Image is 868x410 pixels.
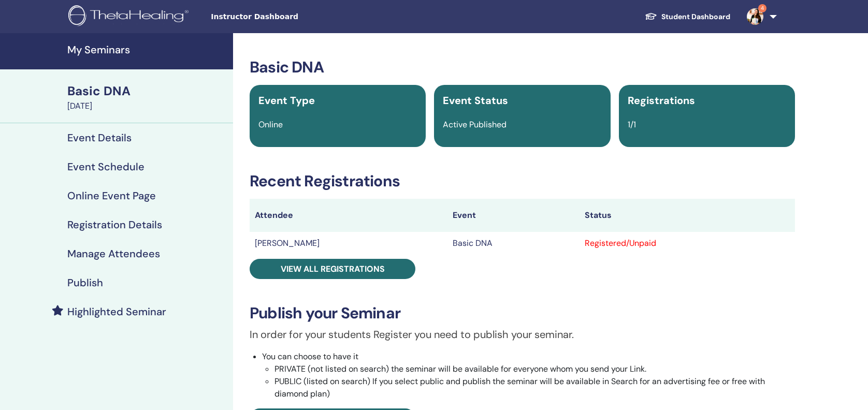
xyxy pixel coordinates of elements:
[250,199,447,232] th: Attendee
[61,82,233,112] a: Basic DNA[DATE]
[274,363,795,375] li: PRIVATE (not listed on search) the seminar will be available for everyone whom you send your Link.
[67,276,103,289] h4: Publish
[758,4,766,12] span: 4
[262,350,795,400] li: You can choose to have it
[585,237,790,250] div: Registered/Unpaid
[68,5,192,28] img: logo.png
[67,189,156,202] h4: Online Event Page
[443,94,508,107] span: Event Status
[250,232,447,255] td: [PERSON_NAME]
[443,119,507,130] span: Active Published
[447,232,580,255] td: Basic DNA
[250,327,795,342] p: In order for your students Register you need to publish your seminar.
[250,259,415,279] a: View all registrations
[258,94,315,107] span: Event Type
[67,100,227,112] div: [DATE]
[281,263,385,274] span: View all registrations
[67,43,227,56] h4: My Seminars
[250,304,795,323] h3: Publish your Seminar
[628,94,695,107] span: Registrations
[67,305,166,318] h4: Highlighted Seminar
[211,11,366,22] span: Instructor Dashboard
[250,172,795,191] h3: Recent Registrations
[636,7,739,26] a: Student Dashboard
[628,119,636,130] span: 1/1
[67,82,227,100] div: Basic DNA
[67,131,132,144] h4: Event Details
[250,58,795,77] h3: Basic DNA
[580,199,795,232] th: Status
[274,375,795,400] li: PUBLIC (listed on search) If you select public and publish the seminar will be available in Searc...
[645,12,657,21] img: graduation-cap-white.svg
[67,218,162,231] h4: Registration Details
[67,160,144,173] h4: Event Schedule
[747,8,763,25] img: default.jpg
[447,199,580,232] th: Event
[258,119,283,130] span: Online
[67,247,160,260] h4: Manage Attendees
